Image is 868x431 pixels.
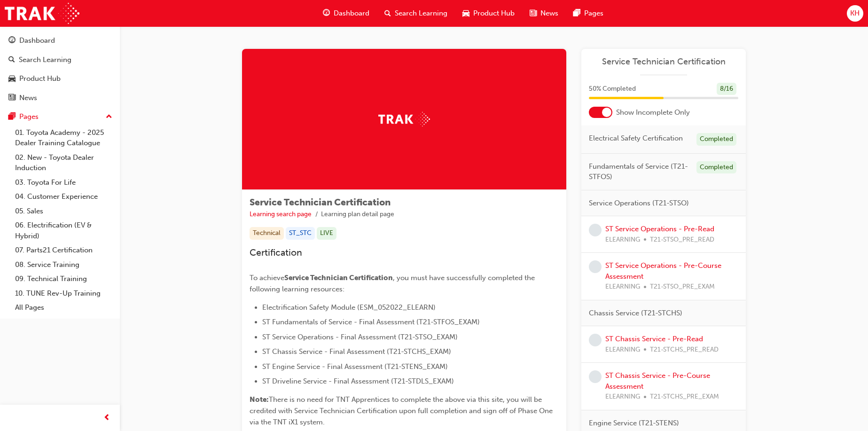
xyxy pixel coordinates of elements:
[262,362,448,371] span: ST Engine Service - Final Assessment (T21-STENS_EXAM)
[11,286,116,301] a: 10. TUNE Rev-Up Training
[395,8,447,19] span: Search Learning
[717,83,736,95] div: 8 / 16
[540,8,558,19] span: News
[650,282,715,292] span: T21-STSO_PRE_EXAM
[250,210,312,218] a: Learning search page
[19,93,37,103] div: News
[11,204,116,219] a: 05. Sales
[4,30,116,108] button: DashboardSearch LearningProduct HubNews
[650,235,714,245] span: T21-STSO_PRE_READ
[11,189,116,204] a: 04. Customer Experience
[384,8,391,19] span: search-icon
[250,247,302,258] span: Certification
[11,125,116,150] a: 01. Toyota Academy - 2025 Dealer Training Catalogue
[605,345,640,355] span: ELEARNING
[323,8,330,19] span: guage-icon
[650,345,719,355] span: T21-STCHS_PRE_READ
[11,272,116,286] a: 09. Technical Training
[284,274,393,282] span: Service Technician Certification
[11,258,116,272] a: 08. Service Training
[8,37,16,45] span: guage-icon
[11,243,116,258] a: 07. Parts21 Certification
[462,8,469,19] span: car-icon
[4,32,116,49] a: Dashboard
[11,300,116,315] a: All Pages
[250,395,555,426] span: There is no need for TNT Apprentices to complete the above via this site, you will be credited wi...
[334,8,369,19] span: Dashboard
[696,161,736,174] div: Completed
[650,392,719,402] span: T21-STCHS_PRE_EXAM
[589,370,602,383] span: learningRecordVerb_NONE-icon
[378,112,430,126] img: Trak
[262,303,436,312] span: Electrification Safety Module (ESM_052022_ELEARN)
[847,5,863,22] button: KH
[321,209,394,220] li: Learning plan detail page
[317,227,336,240] div: LIVE
[850,8,860,19] span: KH
[250,227,284,240] div: Technical
[11,175,116,190] a: 03. Toyota For Life
[522,4,566,23] a: news-iconNews
[250,395,269,404] span: Note:
[589,308,682,319] span: Chassis Service (T21-STCHS)
[262,333,458,341] span: ST Service Operations - Final Assessment (T21-STSO_EXAM)
[589,418,679,429] span: Engine Service (T21-STENS)
[605,235,640,245] span: ELEARNING
[11,150,116,175] a: 02. New - Toyota Dealer Induction
[286,227,315,240] div: ST_STC
[19,35,55,46] div: Dashboard
[605,282,640,292] span: ELEARNING
[19,111,39,122] div: Pages
[8,113,16,121] span: pages-icon
[473,8,515,19] span: Product Hub
[8,56,15,64] span: search-icon
[530,8,537,19] span: news-icon
[377,4,455,23] a: search-iconSearch Learning
[566,4,611,23] a: pages-iconPages
[589,161,689,182] span: Fundamentals of Service (T21-STFOS)
[4,108,116,125] button: Pages
[250,197,391,208] span: Service Technician Certification
[836,399,859,422] iframe: Intercom live chat
[605,335,703,343] a: ST Chassis Service - Pre-Read
[315,4,377,23] a: guage-iconDashboard
[19,55,71,65] div: Search Learning
[589,224,602,236] span: learningRecordVerb_NONE-icon
[4,70,116,87] a: Product Hub
[573,8,580,19] span: pages-icon
[250,274,537,293] span: , you must have successfully completed the following learning resources:
[106,111,112,123] span: up-icon
[616,107,690,118] span: Show Incomplete Only
[262,377,454,385] span: ST Driveline Service - Final Assessment (T21-STDLS_EXAM)
[250,274,284,282] span: To achieve
[103,412,110,424] span: prev-icon
[589,84,636,94] span: 50 % Completed
[4,51,116,69] a: Search Learning
[589,334,602,346] span: learningRecordVerb_NONE-icon
[589,56,738,67] a: Service Technician Certification
[8,75,16,83] span: car-icon
[8,94,16,102] span: news-icon
[696,133,736,146] div: Completed
[584,8,603,19] span: Pages
[605,261,721,281] a: ST Service Operations - Pre-Course Assessment
[262,318,480,326] span: ST Fundamentals of Service - Final Assessment (T21-STFOS_EXAM)
[19,73,61,84] div: Product Hub
[605,371,710,391] a: ST Chassis Service - Pre-Course Assessment
[262,347,451,356] span: ST Chassis Service - Final Assessment (T21-STCHS_EXAM)
[4,89,116,107] a: News
[605,392,640,402] span: ELEARNING
[589,198,689,209] span: Service Operations (T21-STSO)
[5,3,79,24] img: Trak
[455,4,522,23] a: car-iconProduct Hub
[589,133,683,144] span: Electrical Safety Certification
[589,260,602,273] span: learningRecordVerb_NONE-icon
[605,225,714,233] a: ST Service Operations - Pre-Read
[11,218,116,243] a: 06. Electrification (EV & Hybrid)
